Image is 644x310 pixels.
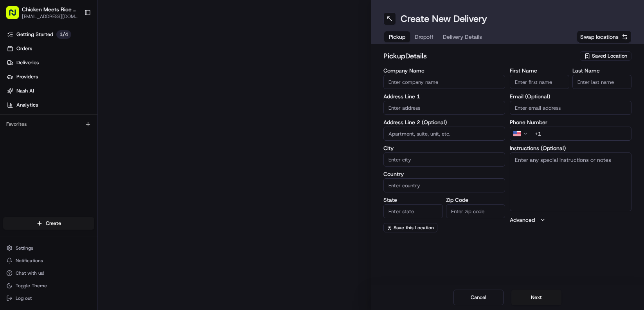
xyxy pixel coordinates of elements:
[16,245,33,251] span: Settings
[383,51,575,62] h2: pickup Details
[22,13,78,20] span: [EMAIL_ADDRESS][DOMAIN_NAME]
[572,75,632,89] input: Enter last name
[383,127,505,141] input: Apartment, suite, unit, etc.
[510,120,631,125] label: Phone Number
[16,102,38,109] span: Analytics
[530,127,631,141] input: Enter phone number
[389,33,405,41] span: Pickup
[510,68,569,73] label: First Name
[510,75,569,89] input: Enter first name
[16,73,38,80] span: Providers
[592,53,627,60] span: Saved Location
[16,59,39,66] span: Deliveries
[383,152,505,167] input: Enter city
[383,94,505,99] label: Address Line 1
[394,225,434,231] span: Save this Location
[510,216,535,224] label: Advanced
[46,220,61,227] span: Create
[16,45,32,52] span: Orders
[572,68,632,73] label: Last Name
[453,290,504,305] button: Cancel
[415,33,434,41] span: Dropoff
[16,257,43,264] span: Notifications
[56,30,71,39] p: 1 / 4
[16,295,32,301] span: Log out
[511,290,561,305] button: Next
[16,31,53,38] span: Getting Started
[510,101,631,115] input: Enter email address
[383,68,505,73] label: Company Name
[401,13,487,25] h1: Create New Delivery
[383,145,505,151] label: City
[446,204,505,218] input: Enter zip code
[510,94,631,99] label: Email (Optional)
[446,197,505,203] label: Zip Code
[383,101,505,115] input: Enter address
[580,33,619,41] span: Swap locations
[16,270,44,276] span: Chat with us!
[383,75,505,89] input: Enter company name
[16,87,34,94] span: Nash AI
[383,171,505,177] label: Country
[22,5,78,13] span: Chicken Meets Rice - [GEOGRAPHIC_DATA]
[383,204,443,218] input: Enter state
[383,120,505,125] label: Address Line 2 (Optional)
[383,178,505,192] input: Enter country
[510,145,631,151] label: Instructions (Optional)
[443,33,482,41] span: Delivery Details
[3,118,94,131] div: Favorites
[16,283,47,289] span: Toggle Theme
[383,197,443,203] label: State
